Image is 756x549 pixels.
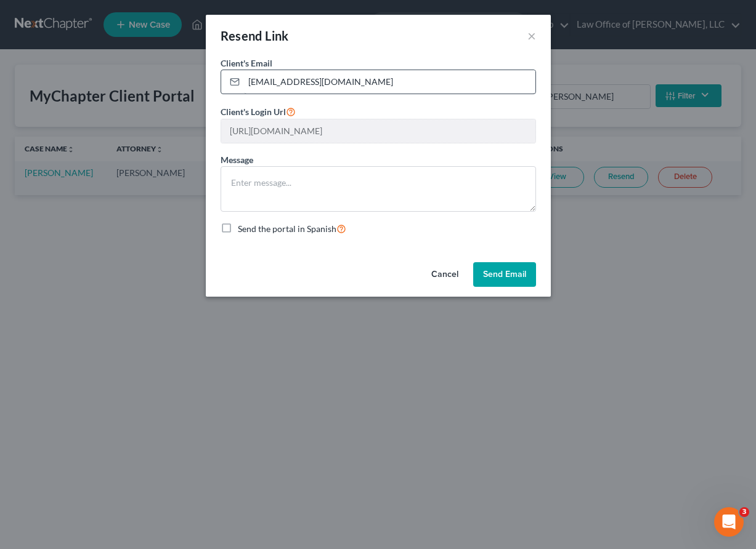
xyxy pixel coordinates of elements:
[473,262,536,287] button: Send Email
[527,28,536,43] button: ×
[221,104,296,119] label: Client's Login Url
[221,119,535,143] input: --
[739,507,749,517] span: 3
[421,262,468,287] button: Cancel
[238,223,336,234] span: Send the portal in Spanish
[221,58,272,68] span: Client's Email
[244,70,535,94] input: Enter email...
[221,153,253,166] label: Message
[714,507,744,537] iframe: Intercom live chat
[221,27,289,44] div: Resend Link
